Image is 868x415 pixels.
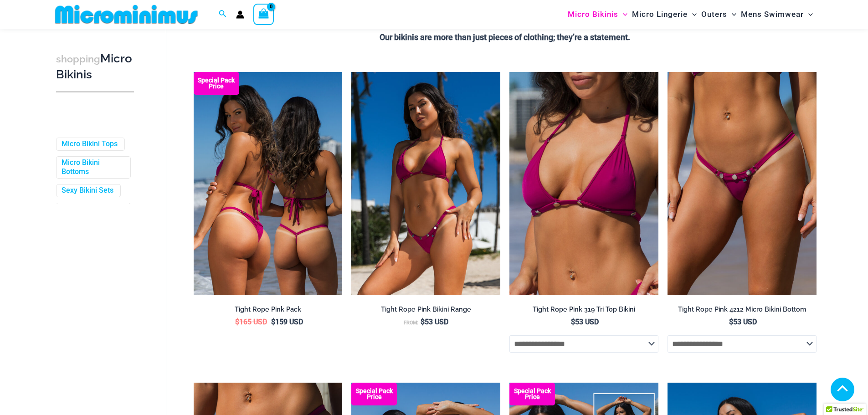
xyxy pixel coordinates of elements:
a: Tight Rope Pink 319 Tri Top Bikini [509,305,658,317]
a: Tight Rope Pink 319 Top 4228 Thong 05Tight Rope Pink 319 Top 4228 Thong 06Tight Rope Pink 319 Top... [351,72,500,295]
img: Collection Pack B (3) [194,72,343,295]
a: Tight Rope Pink 4212 Micro Bikini Bottom [668,305,817,317]
nav: Site Navigation [564,1,817,27]
a: Tight Rope Pink 319 Top 01Tight Rope Pink 319 Top 4228 Thong 06Tight Rope Pink 319 Top 4228 Thong 06 [509,72,658,295]
a: Micro Bikini Bottoms [62,158,123,177]
h2: Tight Rope Pink Pack [194,305,343,314]
img: Tight Rope Pink 319 Top 01 [509,72,658,295]
span: $ [571,318,575,326]
a: Micro Bikini Tops [62,139,118,149]
span: Menu Toggle [804,3,813,26]
a: Search icon link [219,9,227,20]
b: Special Pack Price [194,77,239,89]
img: Tight Rope Pink 319 4212 Micro 01 [668,72,817,295]
span: Micro Bikinis [568,3,618,26]
h2: Tight Rope Pink 319 Tri Top Bikini [509,305,658,314]
a: Tight Rope Pink 319 4212 Micro 01Tight Rope Pink 319 4212 Micro 02Tight Rope Pink 319 4212 Micro 02 [668,72,817,295]
span: Micro Lingerie [632,3,688,26]
bdi: 53 USD [421,318,448,326]
a: OutersMenu ToggleMenu Toggle [699,3,739,26]
h3: Micro Bikinis [56,51,134,82]
span: $ [421,318,425,326]
img: Tight Rope Pink 319 Top 4228 Thong 05 [351,72,500,295]
span: $ [235,318,239,326]
span: $ [729,318,733,326]
span: Mens Swimwear [741,3,804,26]
a: Account icon link [236,10,244,19]
a: Mens SwimwearMenu ToggleMenu Toggle [739,3,815,26]
h2: Tight Rope Pink Bikini Range [351,305,500,314]
span: Menu Toggle [688,3,697,26]
bdi: 159 USD [271,318,303,326]
h2: Tight Rope Pink 4212 Micro Bikini Bottom [668,305,817,314]
a: Tight Rope Pink Bikini Range [351,305,500,317]
b: Special Pack Price [351,388,397,400]
bdi: 53 USD [729,318,757,326]
b: Special Pack Price [509,388,555,400]
a: Micro LingerieMenu ToggleMenu Toggle [630,3,699,26]
span: Menu Toggle [618,3,627,26]
img: MM SHOP LOGO FLAT [51,4,201,25]
span: $ [271,318,275,326]
a: Micro BikinisMenu ToggleMenu Toggle [565,3,630,26]
a: Collection Pack F Collection Pack B (3)Collection Pack B (3) [194,72,343,295]
span: Menu Toggle [727,3,736,26]
bdi: 53 USD [571,318,599,326]
span: From: [404,320,418,326]
bdi: 165 USD [235,318,267,326]
strong: Our bikinis are more than just pieces of clothing; they’re a statement. [380,32,630,42]
a: View Shopping Cart, empty [253,4,274,25]
span: Outers [701,3,727,26]
span: shopping [56,53,100,65]
a: Tight Rope Pink Pack [194,305,343,317]
a: Sexy Bikini Sets [62,186,113,195]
